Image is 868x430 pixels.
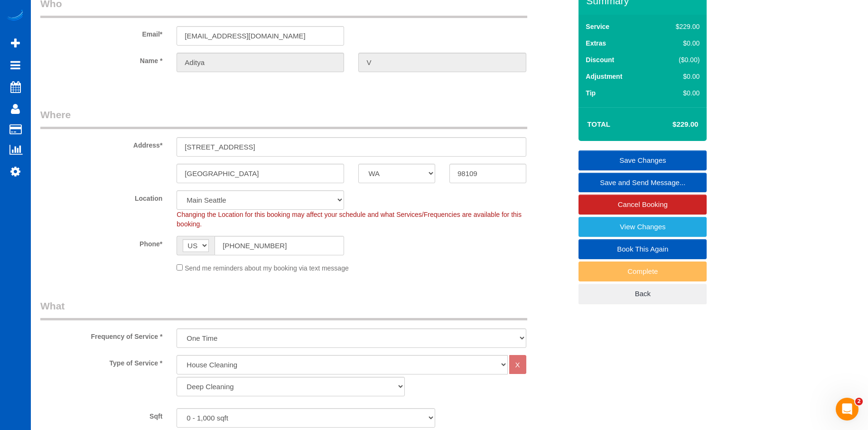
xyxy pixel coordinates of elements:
[579,239,707,259] a: Book This Again
[33,355,169,368] label: Type of Service *
[656,22,700,31] div: $229.00
[656,38,700,48] div: $0.00
[33,190,169,203] label: Location
[579,173,707,193] a: Save and Send Message...
[656,55,700,65] div: ($0.00)
[579,217,707,237] a: View Changes
[33,408,169,421] label: Sqft
[587,120,610,128] strong: Total
[586,38,606,48] label: Extras
[586,55,614,65] label: Discount
[656,88,700,98] div: $0.00
[586,88,596,98] label: Tip
[579,150,707,170] a: Save Changes
[579,195,707,215] a: Cancel Booking
[185,264,349,272] span: Send me reminders about my booking via text message
[177,164,344,183] input: City*
[177,26,344,46] input: Email*
[33,26,169,39] label: Email*
[855,398,863,405] span: 2
[836,398,859,421] iframe: Intercom live chat
[358,53,526,72] input: Last Name*
[177,211,522,228] span: Changing the Location for this booking may affect your schedule and what Services/Frequencies are...
[33,137,169,150] label: Address*
[40,299,527,320] legend: What
[586,72,622,81] label: Adjustment
[449,164,526,183] input: Zip Code*
[40,108,527,129] legend: Where
[33,328,169,341] label: Frequency of Service *
[177,53,344,72] input: First Name*
[656,72,700,81] div: $0.00
[33,53,169,65] label: Name *
[215,236,344,255] input: Phone*
[579,284,707,304] a: Back
[644,121,698,129] h4: $229.00
[586,22,609,31] label: Service
[6,9,25,23] img: Automaid Logo
[33,236,169,249] label: Phone*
